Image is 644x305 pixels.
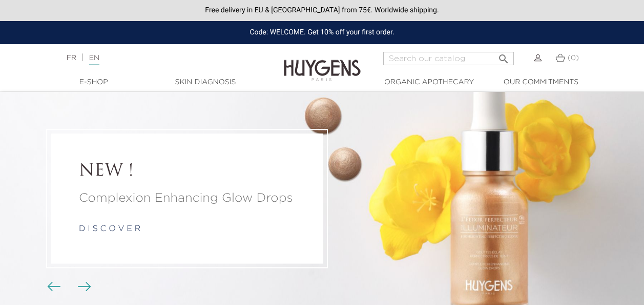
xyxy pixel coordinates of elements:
[568,54,579,62] span: (0)
[79,189,295,208] a: Complexion Enhancing Glow Drops
[51,279,85,295] div: Carousel buttons
[89,54,99,65] a: EN
[154,77,257,88] a: Skin Diagnosis
[43,77,145,88] a: E-Shop
[284,43,361,83] img: Huygens
[378,77,481,88] a: Organic Apothecary
[497,50,510,62] i: 
[494,49,513,63] button: 
[79,225,140,234] a: d i s c o v e r
[383,52,514,65] input: Search
[61,52,261,64] div: |
[79,162,295,181] a: NEW !
[67,54,76,62] a: FR
[490,77,592,88] a: Our commitments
